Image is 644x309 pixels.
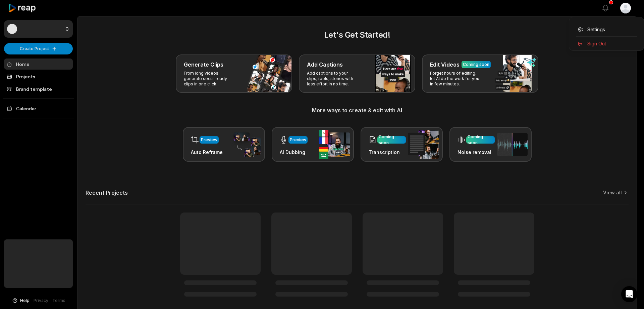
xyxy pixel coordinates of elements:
[191,149,223,156] h3: Auto Reframe
[458,149,495,156] h3: Noise removal
[430,71,482,87] p: Forget hours of editing, let AI do the work for you in few minutes.
[603,189,622,196] a: View all
[184,71,236,87] p: From long videos generate social ready clips in one click.
[86,106,629,114] h3: More ways to create & edit with AI
[4,83,73,94] a: Brand template
[86,189,128,196] h2: Recent Projects
[463,62,489,68] div: Coming soon
[408,130,439,159] img: transcription.png
[307,61,343,69] h3: Add Captions
[34,298,48,304] a: Privacy
[4,59,73,70] a: Home
[290,137,306,143] div: Preview
[184,61,223,69] h3: Generate Clips
[369,149,406,156] h3: Transcription
[430,61,460,69] h3: Edit Videos
[230,131,261,158] img: auto_reframe.png
[587,40,606,47] span: Sign Out
[307,71,359,87] p: Add captions to your clips, reels, stories with less effort in no time.
[319,130,350,159] img: ai_dubbing.png
[201,137,217,143] div: Preview
[468,134,493,146] div: Coming soon
[379,134,405,146] div: Coming soon
[4,71,73,82] a: Projects
[587,26,605,33] span: Settings
[4,43,73,54] button: Create Project
[280,149,308,156] h3: AI Dubbing
[4,103,73,114] a: Calendar
[52,298,65,304] a: Terms
[621,286,637,302] div: Open Intercom Messenger
[497,133,528,156] img: noise_removal.png
[86,29,629,41] h2: Let's Get Started!
[20,298,30,304] span: Help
